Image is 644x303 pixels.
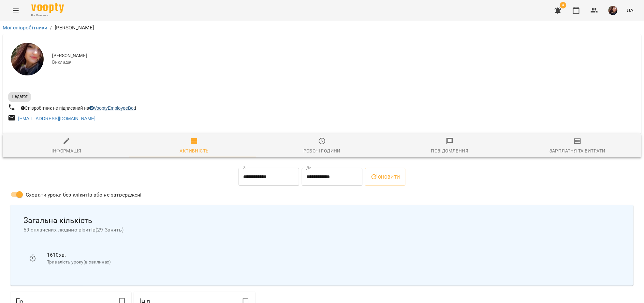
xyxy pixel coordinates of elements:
[47,259,615,265] p: Тривалість уроку(в хвилинах)
[624,4,636,16] button: UA
[52,53,636,59] span: [PERSON_NAME]
[11,43,44,75] img: Олена Старченко
[431,147,469,155] div: Повідомлення
[608,6,618,15] img: f61110628bd5330013bfb8ce8251fa0e.png
[31,13,64,18] span: For Business
[23,215,621,226] span: Загальна кількість
[52,59,636,66] span: Викладач
[560,2,566,8] span: 4
[55,24,94,32] p: [PERSON_NAME]
[50,24,52,32] li: /
[627,7,634,14] span: UA
[31,3,64,13] img: Voopty Logo
[8,3,23,18] button: Menu
[89,105,135,111] a: VooptyEmployeeBot
[303,147,341,155] div: Робочі години
[365,168,405,186] button: Оновити
[549,147,606,155] div: Зарплатня та Витрати
[23,226,621,234] span: 59 сплачених людино-візитів ( 29 Занять )
[52,147,81,155] div: Інформація
[26,191,142,199] span: Сховати уроки без клієнтів або не затверджені
[47,251,615,259] p: 1610 хв.
[20,104,138,113] div: Співробітник не підписаний на !
[180,147,209,155] div: Активність
[18,116,95,121] a: [EMAIL_ADDRESS][DOMAIN_NAME]
[3,24,48,31] a: Мої співробітники
[8,94,31,100] span: Педагог
[3,24,641,32] nav: breadcrumb
[370,173,400,181] span: Оновити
